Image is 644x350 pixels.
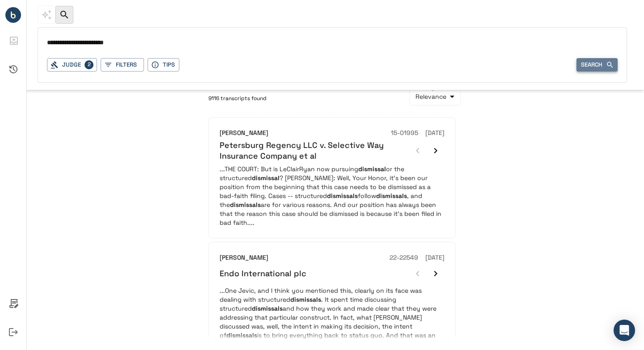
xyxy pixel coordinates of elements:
[358,165,386,173] em: dismissal
[390,253,418,263] h6: 22-22549
[252,304,283,312] em: dismissals
[208,94,267,103] span: 9116 transcripts found
[409,88,461,105] div: Relevance
[148,58,179,72] button: Tips
[220,253,268,263] h6: [PERSON_NAME]
[290,295,321,304] em: dismissals
[425,253,445,263] h6: [DATE]
[327,192,358,200] em: dismissals
[85,60,93,69] p: 2
[376,192,407,200] em: dismissals
[220,268,306,278] h6: Endo International plc
[220,128,268,138] h6: [PERSON_NAME]
[614,320,635,341] div: Open Intercom Messenger
[252,174,280,182] em: dismissal
[47,58,97,72] button: Judge2
[101,58,144,72] button: Filters
[226,331,257,339] em: dismissals
[230,201,261,209] em: dismissals
[220,140,409,161] h6: Petersburg Regency LLC v. Selective Way Insurance Company et al
[220,164,445,227] p: ...THE COURT: But is LeClairRyan now pursuing or the structured ? [PERSON_NAME]: Well, Your Honor...
[38,6,55,24] span: This feature has been disabled by your account admin.
[391,128,418,138] h6: 15-01995
[576,58,618,72] button: Search
[425,128,445,138] h6: [DATE]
